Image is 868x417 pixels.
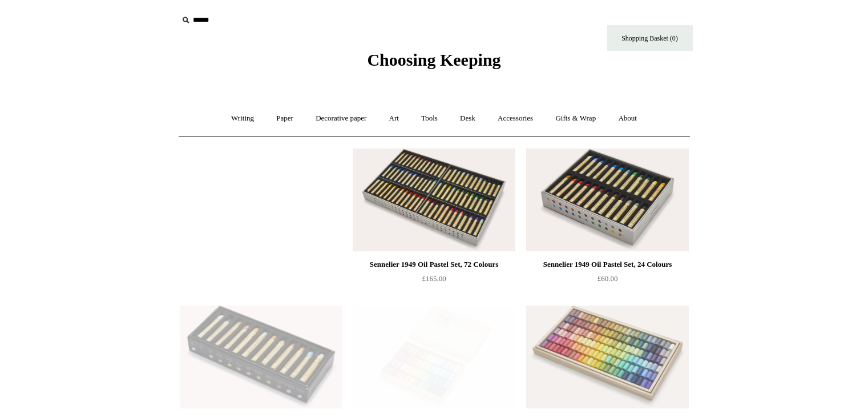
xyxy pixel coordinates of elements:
span: Choosing Keeping [367,50,500,69]
a: Sennelier 1949 Oil Pastel Set, 12 Iridescent Colours Sennelier 1949 Oil Pastel Set, 12 Iridescent... [180,306,342,408]
img: Japanese Pastel Set, 48 Colours [353,306,515,408]
img: Sennelier 1949 Oil Pastel Set, 24 Colours [526,149,688,251]
a: Japanese Pastel Set, 48 Colours Japanese Pastel Set, 48 Colours [353,306,515,408]
a: Art [379,103,409,134]
a: Sennelier 1949 Oil Pastel Set, 72 Colours £165.00 [353,258,515,304]
a: Shopping Basket (0) [607,25,693,51]
a: Paper [266,103,304,134]
a: Sennelier 1949 Oil Pastel Set, 72 Colours Sennelier 1949 Oil Pastel Set, 72 Colours [353,149,515,251]
div: Sennelier 1949 Oil Pastel Set, 72 Colours [356,258,512,271]
a: Writing [221,103,264,134]
img: Japanese Pastel Set, 150 Colours [526,306,688,408]
img: Sennelier 1949 Oil Pastel Set, 12 Iridescent Colours [180,306,342,408]
a: Sennelier 1949 Oil Pastel Set, 24 Colours Sennelier 1949 Oil Pastel Set, 24 Colours [526,149,688,251]
a: Sennelier 1949 Oil Pastel Set, 24 Colours £60.00 [526,258,688,304]
span: £60.00 [597,274,618,283]
a: Accessories [487,103,543,134]
a: Japanese Pastel Set, 150 Colours Japanese Pastel Set, 150 Colours [526,306,688,408]
a: Decorative paper [305,103,377,134]
span: £165.00 [422,274,446,283]
a: About [608,103,647,134]
div: Sennelier 1949 Oil Pastel Set, 24 Colours [529,258,685,271]
a: Desk [450,103,486,134]
a: Gifts & Wrap [545,103,606,134]
img: Sennelier 1949 Oil Pastel Set, 72 Colours [353,149,515,251]
a: Tools [411,103,448,134]
a: Choosing Keeping [367,59,500,67]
